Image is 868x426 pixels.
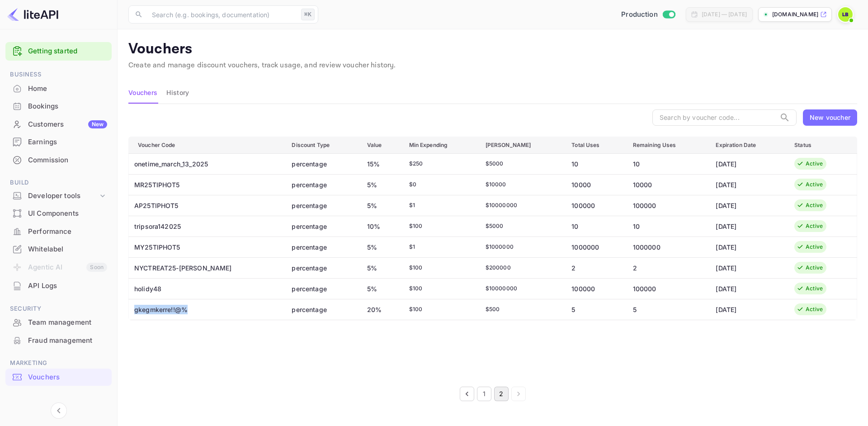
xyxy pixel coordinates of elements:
div: Performance [28,227,107,237]
div: API Logs [5,277,112,295]
div: $ 1 [409,201,471,209]
button: Collapse navigation [51,402,67,419]
div: Getting started [5,42,112,61]
td: 100000 [626,195,709,216]
a: Home [5,80,112,97]
button: Vouchers [128,82,157,104]
th: Total Uses [564,137,625,153]
div: Vouchers [5,369,112,386]
div: Fraud management [5,332,112,350]
td: tripsora142025 [129,216,285,237]
button: Go to page 1 [477,387,491,401]
div: $ 10000000 [486,201,557,209]
td: [DATE] [708,299,787,320]
td: onetime_march_13_2025 [129,153,285,174]
div: Team management [5,314,112,331]
a: CustomersNew [5,116,112,133]
div: $ 1 [409,243,471,251]
div: Earnings [5,133,112,151]
th: Discount Type [284,137,359,153]
th: Value [360,137,402,153]
div: $ 250 [409,160,471,168]
input: Search by voucher code... [652,109,776,126]
a: Getting started [28,46,107,57]
td: 10000 [626,174,709,195]
div: CustomersNew [5,116,112,133]
div: $ 5000 [486,222,557,230]
div: UI Components [28,208,107,219]
div: Vouchers [28,372,107,383]
td: percentage [284,216,359,237]
td: 10% [360,216,402,237]
td: 100000 [564,278,625,299]
div: Active [806,264,823,272]
div: Switch to Sandbox mode [618,9,679,20]
div: Active [806,284,823,293]
div: Active [806,160,823,168]
div: Home [5,80,112,98]
td: percentage [284,153,359,174]
td: 20% [360,299,402,320]
div: Active [806,305,823,313]
span: Production [621,9,658,20]
td: AP25TIPHOT5 [129,195,285,216]
p: [DOMAIN_NAME] [772,10,818,19]
div: Active [806,222,823,230]
div: Bookings [28,101,107,112]
div: Fraud management [28,336,107,346]
td: 1000000 [564,237,625,257]
td: [DATE] [708,237,787,257]
a: Earnings [5,133,112,150]
td: NYCTREAT25-[PERSON_NAME] [129,257,285,278]
img: LiteAPI logo [7,7,58,22]
div: Developer tools [28,191,98,201]
div: Customers [28,119,107,130]
div: Active [806,243,823,251]
td: 5% [360,237,402,257]
td: 100000 [626,278,709,299]
img: Lipi Begum [838,7,853,22]
nav: pagination navigation [128,387,857,401]
div: Bookings [5,98,112,115]
div: Whitelabel [5,241,112,258]
span: Marketing [5,358,112,368]
td: [DATE] [708,257,787,278]
p: Create and manage discount vouchers, track usage, and review voucher history. [128,60,857,71]
td: [DATE] [708,174,787,195]
div: $ 100 [409,222,471,230]
div: API Logs [28,281,107,291]
div: UI Components [5,205,112,222]
div: [DATE] — [DATE] [702,10,747,19]
th: Expiration Date [708,137,787,153]
a: Commission [5,151,112,168]
a: Fraud management [5,332,112,349]
td: 5 [626,299,709,320]
div: $ 100 [409,305,471,313]
div: Earnings [28,137,107,147]
td: percentage [284,237,359,257]
div: Commission [5,151,112,169]
button: page 2 [494,387,509,401]
td: [DATE] [708,195,787,216]
div: Whitelabel [28,244,107,255]
td: percentage [284,174,359,195]
td: 10 [564,153,625,174]
a: Team management [5,314,112,331]
td: holidy48 [129,278,285,299]
div: $ 0 [409,180,471,189]
div: $ 100 [409,284,471,293]
div: ⌘K [301,9,315,20]
td: [DATE] [708,153,787,174]
div: $ 10000000 [486,284,557,293]
td: 5% [360,174,402,195]
div: $ 200000 [486,264,557,272]
div: Commission [28,155,107,166]
a: Bookings [5,98,112,114]
td: 2 [626,257,709,278]
td: percentage [284,195,359,216]
div: $ 1000000 [486,243,557,251]
a: UI Components [5,205,112,222]
a: Performance [5,223,112,240]
div: Team management [28,317,107,328]
td: percentage [284,278,359,299]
